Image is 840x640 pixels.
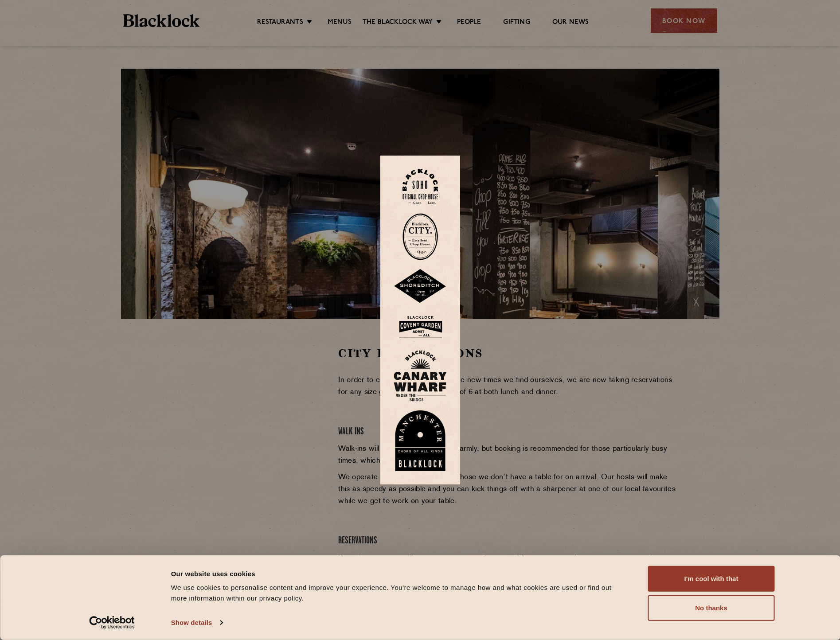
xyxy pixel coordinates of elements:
a: Usercentrics Cookiebot - opens in a new window [73,616,151,629]
img: Soho-stamp-default.svg [402,169,438,205]
img: BL_CW_Logo_Website.svg [394,350,447,402]
div: Our website uses cookies [171,568,628,579]
a: Show details [171,616,223,629]
button: I'm cool with that [648,566,775,592]
img: Shoreditch-stamp-v2-default.svg [394,269,447,304]
img: BLA_1470_CoventGarden_Website_Solid.svg [394,312,447,341]
div: We use cookies to personalise content and improve your experience. You're welcome to manage how a... [171,582,628,604]
img: City-stamp-default.svg [402,213,438,260]
img: BL_Manchester_Logo-bleed.png [394,410,447,472]
button: No thanks [648,595,775,621]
